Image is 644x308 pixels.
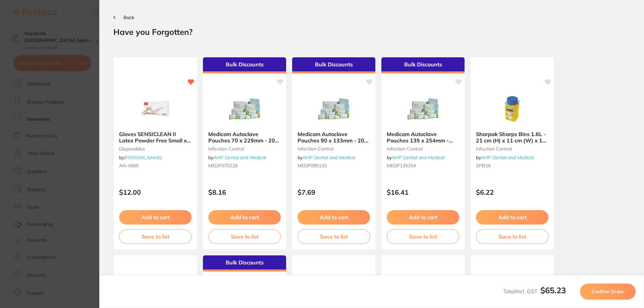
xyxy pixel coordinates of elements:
span: by [298,155,355,161]
b: Sharpak Sharps Bins 1.6L - 21 cm (H) x 11 cm (W) x 11 cm (D) [476,131,548,143]
b: Gloves SENSICLEAN II Latex Powder Free Small x 100 [119,131,192,143]
img: Medicom Autoclave Pouches 70 x 229mm - 200 per box [223,92,266,126]
div: Bulk Discounts [381,57,465,73]
small: infection control [387,146,459,151]
img: Sharpak Sharps Bins 1.6L - 21 cm (H) x 11 cm (W) x 11 cm (D) [490,92,534,126]
img: Gloves SENSICLEAN II Latex Powder Free Small x 100 [133,92,177,126]
a: AHP Dental and Medical [392,155,444,161]
img: Medicom Autoclave Pouches 135 x 254mm - 200 per box [401,92,445,126]
button: Save to list [387,229,459,244]
a: AHP Dental and Medical [481,155,534,161]
small: MEDP135254 [387,163,459,168]
button: Add to cart [298,210,370,224]
span: Confirm Order [591,289,624,295]
p: $12.00 [119,188,192,196]
div: Bulk Discounts [203,57,286,73]
b: Medicom Autoclave Pouches 135 x 254mm - 200 per box [387,131,459,143]
a: AHP Dental and Medical [303,155,355,161]
a: AHP Dental and Medical [213,155,266,161]
button: Save to list [476,229,548,244]
small: infection control [208,146,281,151]
img: Medicom Autoclave Pouches 90 x 133mm - 200 per box [312,92,356,126]
div: Bulk Discounts [203,255,286,271]
h2: Have you Forgotten? [113,27,630,37]
div: Bulk Discounts [292,57,375,73]
button: Add to cart [387,210,459,224]
button: Save to list [298,229,370,244]
small: MEDP090133 [298,163,370,168]
b: Medicom Autoclave Pouches 70 x 229mm - 200 per box [208,131,281,143]
small: MEDP070229 [208,163,281,168]
a: [PERSON_NAME] [124,155,162,161]
button: Add to cart [208,210,281,224]
span: Total Incl. GST [503,288,566,295]
p: $8.16 [208,188,281,196]
p: $16.41 [387,188,459,196]
span: Back [123,14,134,20]
span: by [476,155,534,161]
small: infection control [476,146,548,151]
p: $7.69 [298,188,370,196]
small: infection control [298,146,370,151]
small: SPB16 [476,163,548,168]
button: Add to cart [119,210,192,224]
span: by [119,155,162,161]
button: Confirm Order [580,284,636,300]
small: disposables [119,146,192,151]
span: by [387,155,444,161]
b: $65.23 [540,285,566,295]
button: Save to list [208,229,281,244]
p: $6.22 [476,188,548,196]
span: by [208,155,266,161]
button: Back [113,15,134,20]
small: AN-4560 [119,163,192,168]
b: Medicom Autoclave Pouches 90 x 133mm - 200 per box [298,131,370,143]
button: Add to cart [476,210,548,224]
button: Save to list [119,229,192,244]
